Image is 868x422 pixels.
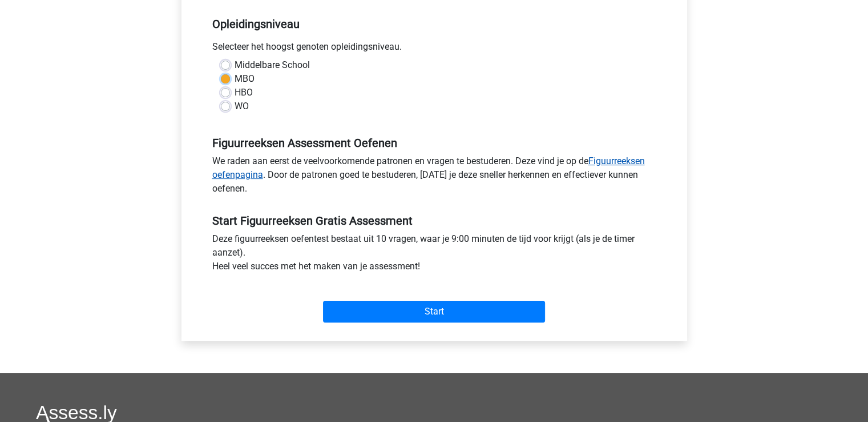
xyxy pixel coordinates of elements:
div: Selecteer het hoogst genoten opleidingsniveau. [204,40,665,58]
h5: Start Figuurreeksen Gratis Assessment [212,214,656,228]
h5: Opleidingsniveau [212,13,656,35]
div: Deze figuurreeksen oefentest bestaat uit 10 vragen, waar je 9:00 minuten de tijd voor krijgt (als... [204,232,665,278]
div: We raden aan eerst de veelvoorkomende patronen en vragen te bestuderen. Deze vind je op de . Door... [204,154,665,200]
label: WO [235,99,249,113]
label: Middelbare School [235,58,310,72]
h5: Figuurreeksen Assessment Oefenen [212,136,656,150]
label: MBO [235,72,255,86]
label: HBO [235,86,253,99]
input: Start [323,301,545,323]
